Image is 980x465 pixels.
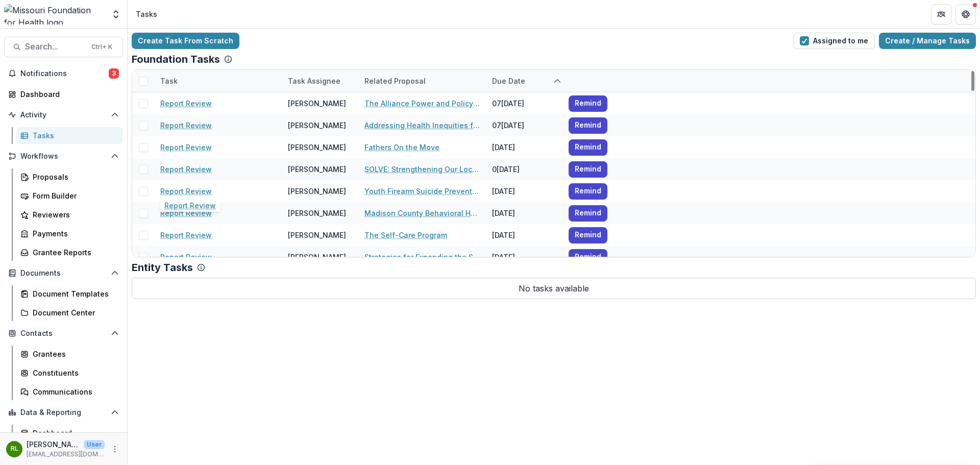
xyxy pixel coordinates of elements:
div: Due Date [486,70,562,92]
a: Communications [16,383,123,400]
button: Remind [569,227,607,243]
button: Notifications3 [4,65,123,82]
p: Entity Tasks [132,261,193,274]
div: [DATE] [486,202,562,224]
div: Grantees [33,349,115,359]
a: Reviewers [16,206,123,223]
div: Proposals [33,172,115,182]
button: Remind [569,183,607,200]
span: Data & Reporting [20,408,107,417]
p: Foundation Tasks [132,53,220,65]
p: [PERSON_NAME] [27,439,80,450]
div: [PERSON_NAME] [288,120,346,131]
div: [DATE] [486,246,562,268]
button: Open Workflows [4,148,123,164]
div: Related Proposal [358,70,486,92]
p: No tasks available [132,278,976,299]
div: Task Assignee [282,70,358,92]
div: Reviewers [33,209,115,220]
a: Payments [16,225,123,242]
a: Dashboard [16,425,123,442]
button: Remind [569,117,607,134]
div: Related Proposal [358,76,432,86]
div: [PERSON_NAME] [288,230,346,240]
div: Ctrl + K [89,41,114,53]
div: Due Date [486,76,531,86]
button: More [109,443,121,455]
a: Document Center [16,304,123,321]
span: Documents [20,269,107,278]
a: Create / Manage Tasks [879,33,976,49]
a: Tasks [16,127,123,144]
div: Document Center [33,307,115,318]
div: Form Builder [33,190,115,201]
div: 07[DATE] [486,92,562,114]
span: Workflows [20,152,107,161]
span: Notifications [20,69,109,78]
button: Open Contacts [4,325,123,341]
a: Addressing Health Inequities for Patients with [MEDICAL_DATA] by Providing Comprehensive Services [364,120,480,131]
div: Constituents [33,368,115,378]
span: 3 [109,68,119,79]
a: Report Review [160,186,212,197]
div: [PERSON_NAME] [288,208,346,218]
div: Task Assignee [282,76,347,86]
a: SOLVE: Strengthening Our Local Voices to End Firearm Violence [364,164,480,175]
a: Dashboard [4,86,123,103]
div: 07[DATE] [486,114,562,136]
a: Grantee Reports [16,244,123,261]
div: 0[DATE] [486,158,562,180]
div: Task [154,70,282,92]
p: User [84,440,105,449]
button: Remind [569,249,607,265]
img: Missouri Foundation for Health logo [4,4,105,25]
a: Grantees [16,346,123,362]
div: [PERSON_NAME] [288,164,346,175]
button: Search... [4,37,123,57]
div: Payments [33,228,115,239]
a: Report Review [160,98,212,109]
a: Create Task From Scratch [132,33,239,49]
a: Madison County Behavioral Health Initiative [364,208,480,218]
div: Dashboard [20,89,115,100]
button: Remind [569,139,607,156]
div: Rebekah Lerch [11,446,18,452]
div: Communications [33,386,115,397]
a: Proposals [16,168,123,185]
a: Report Review [160,164,212,175]
button: Remind [569,161,607,178]
button: Open entity switcher [109,4,123,25]
a: Strategies for Expanding the SLPS Healthy Schools Movement [364,252,480,262]
p: [EMAIL_ADDRESS][DOMAIN_NAME] [27,450,105,459]
a: Youth Firearm Suicide Prevention [364,186,480,197]
a: The Alliance Power and Policy Action (PPAG) [364,98,480,109]
div: [PERSON_NAME] [288,142,346,153]
div: [DATE] [486,180,562,202]
div: [DATE] [486,224,562,246]
svg: sorted ascending [553,77,561,85]
span: Contacts [20,329,107,338]
a: Report Review [160,252,212,262]
div: Tasks [136,9,157,19]
div: Document Templates [33,288,115,299]
a: Form Builder [16,187,123,204]
button: Open Activity [4,107,123,123]
button: Remind [569,205,607,222]
button: Assigned to me [793,33,875,49]
a: Report Review [160,142,212,153]
nav: breadcrumb [132,7,161,21]
a: Report Review [160,230,212,240]
button: Partners [931,4,951,25]
a: Document Templates [16,285,123,302]
button: Open Data & Reporting [4,404,123,421]
a: Constituents [16,364,123,381]
div: [PERSON_NAME] [288,186,346,197]
a: Report Review [160,208,212,218]
a: Fathers On the Move [364,142,439,153]
span: Search... [25,42,85,52]
div: [DATE] [486,136,562,158]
